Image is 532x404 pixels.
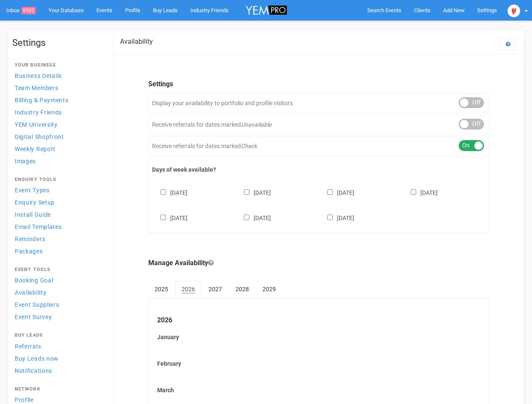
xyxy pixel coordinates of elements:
span: Team Members [15,85,58,91]
div: Receive referrals for dates marked [148,136,489,155]
input: [DATE] [244,215,249,220]
a: Team Members [12,82,105,93]
span: Email Templates [15,223,62,230]
a: Event Survey [12,311,105,322]
a: Email Templates [12,221,105,232]
a: Install Guide [12,209,105,220]
label: [DATE] [235,188,271,197]
label: February [157,359,481,368]
span: Search Events [367,7,401,13]
span: Booking Goal [15,277,53,284]
a: Enquiry Setup [12,197,105,208]
a: Billing & Payments [12,94,105,106]
span: Billing & Payments [15,97,69,104]
input: [DATE] [327,215,333,220]
a: YEM University [12,119,105,130]
legend: Settings [148,80,489,89]
a: Event Types [12,184,105,196]
span: Images [15,158,36,165]
label: January [157,333,481,341]
em: Unavailable [241,121,271,128]
span: Event Survey [15,314,52,320]
span: Event Types [15,187,50,194]
a: Booking Goal [12,274,105,286]
div: Display your availability to portfolio and profile visitors [148,93,489,112]
a: Availability [12,287,105,298]
a: 2028 [229,281,255,298]
span: Availability [15,289,46,296]
a: Reminders [12,233,105,245]
a: 2029 [256,281,282,298]
input: [DATE] [327,189,333,195]
a: Event Suppliers [12,299,105,310]
label: [DATE] [319,213,354,222]
a: Industry Friends [12,106,105,118]
a: Digital Shopfront [12,131,105,142]
label: [DATE] [319,188,354,197]
span: Add New [443,7,465,13]
span: Install Guide [15,211,51,218]
a: 2026 [175,281,201,298]
span: Notifications [15,367,52,374]
input: [DATE] [160,189,166,195]
label: [DATE] [152,188,187,197]
span: Business Details [15,72,62,79]
span: Digital Shopfront [15,133,64,140]
div: Receive referrals for dates marked [148,114,489,134]
span: Event Suppliers [15,301,59,308]
span: Packages [15,248,43,255]
span: Weekly Report [15,146,56,152]
h4: Network [15,387,102,392]
em: Check [241,143,257,149]
input: [DATE] [411,189,416,195]
input: [DATE] [244,189,249,195]
label: [DATE] [402,188,438,197]
h1: Settings [12,38,105,48]
a: Packages [12,245,105,257]
a: Referrals [12,340,105,352]
a: 2025 [148,281,174,298]
h4: Enquiry Tools [15,177,102,182]
a: Images [12,155,105,167]
h4: Event Tools [15,267,102,272]
h4: Your Business [15,63,102,68]
h2: Availability [120,38,153,45]
span: Enquiry Setup [15,199,55,206]
a: 2027 [202,281,228,298]
img: open-uri20250107-2-1pbi2ie [508,5,520,17]
a: Notifications [12,365,105,376]
legend: Manage Availability [148,258,489,268]
legend: 2026 [157,316,481,325]
a: Buy Leads now [12,353,105,364]
a: Weekly Report [12,143,105,154]
label: March [157,386,481,394]
a: Business Details [12,70,105,81]
label: [DATE] [235,213,271,222]
label: [DATE] [152,213,187,222]
span: Clients [414,7,430,13]
span: Reminders [15,236,45,242]
span: YEM University [15,121,58,128]
h4: Buy Leads [15,333,102,338]
label: Days of week available? [152,165,486,174]
input: [DATE] [160,215,166,220]
span: 9502 [21,7,36,14]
